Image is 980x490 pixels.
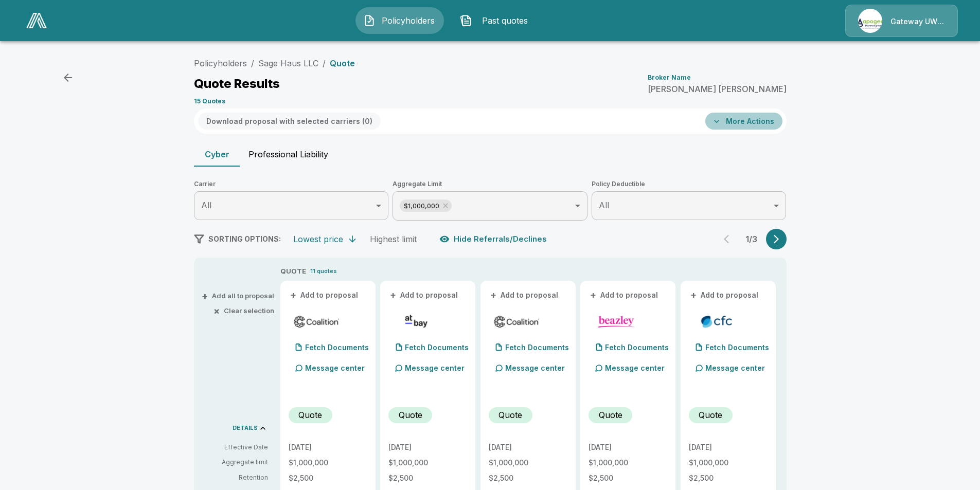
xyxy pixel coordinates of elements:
[290,292,296,299] span: +
[355,7,444,34] button: Policyholders IconPolicyholders
[405,362,465,373] p: Message center
[305,344,369,351] p: Fetch Documents
[489,289,561,301] button: +Add to proposal
[705,113,782,130] button: More Actions
[198,113,381,130] button: Download proposal with selected carriers (0)
[589,444,667,451] p: [DATE]
[705,362,765,373] p: Message center
[599,409,622,421] p: Quote
[289,444,367,451] p: [DATE]
[194,78,280,90] p: Quote Results
[388,444,467,451] p: [DATE]
[390,292,396,299] span: +
[592,179,787,189] span: Policy Deductible
[289,459,367,466] p: $1,000,000
[400,199,452,212] div: $1,000,000
[289,289,361,301] button: +Add to proposal
[452,7,541,34] button: Past quotes IconPast quotes
[460,14,472,27] img: Past quotes Icon
[689,289,761,301] button: +Add to proposal
[605,344,669,351] p: Fetch Documents
[689,459,768,466] p: $1,000,000
[202,458,268,467] p: Aggregate limit
[363,14,376,27] img: Policyholders Icon
[202,443,268,452] p: Effective Date
[388,459,467,466] p: $1,000,000
[298,409,322,421] p: Quote
[400,200,443,212] span: $1,000,000
[208,234,281,243] span: SORTING OPTIONS:
[388,475,467,482] p: $2,500
[589,289,661,301] button: +Add to proposal
[213,307,220,314] span: ×
[648,85,787,93] p: [PERSON_NAME] [PERSON_NAME]
[202,293,208,299] span: +
[258,58,318,68] a: Sage Haus LLC
[305,362,365,373] p: Message center
[26,13,47,28] img: AA Logo
[393,179,587,189] span: Aggregate Limit
[194,98,225,104] p: 15 Quotes
[194,57,355,69] nav: breadcrumb
[498,409,522,421] p: Quote
[589,475,667,482] p: $2,500
[194,179,389,189] span: Carrier
[280,266,306,277] p: QUOTE
[493,314,541,329] img: coalitioncyberadmitted
[293,314,341,329] img: coalitioncyber
[310,267,337,276] p: 11 quotes
[293,234,343,244] div: Lowest price
[589,459,667,466] p: $1,000,000
[399,409,422,421] p: Quote
[489,459,567,466] p: $1,000,000
[476,14,533,27] span: Past quotes
[505,344,569,351] p: Fetch Documents
[505,362,565,373] p: Message center
[690,292,697,299] span: +
[599,200,609,210] span: All
[323,57,326,69] li: /
[370,234,417,244] div: Highest limit
[251,57,254,69] li: /
[705,344,769,351] p: Fetch Documents
[605,362,665,373] p: Message center
[204,293,274,299] button: +Add all to proposal
[590,292,596,299] span: +
[201,200,211,210] span: All
[289,475,367,482] p: $2,500
[330,59,355,67] p: Quote
[405,344,469,351] p: Fetch Documents
[233,425,258,431] p: DETAILS
[240,142,336,167] button: Professional Liability
[489,444,567,451] p: [DATE]
[489,475,567,482] p: $2,500
[490,292,496,299] span: +
[689,475,768,482] p: $2,500
[388,289,460,301] button: +Add to proposal
[437,229,551,249] button: Hide Referrals/Declines
[693,314,741,329] img: cfccyber
[741,235,762,243] p: 1 / 3
[689,444,768,451] p: [DATE]
[380,14,436,27] span: Policyholders
[393,314,440,329] img: atbaycybersurplus
[699,409,722,421] p: Quote
[216,307,274,314] button: ×Clear selection
[593,314,640,329] img: beazleycyber
[194,142,240,167] button: Cyber
[194,58,247,68] a: Policyholders
[202,473,268,482] p: Retention
[648,75,691,81] p: Broker Name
